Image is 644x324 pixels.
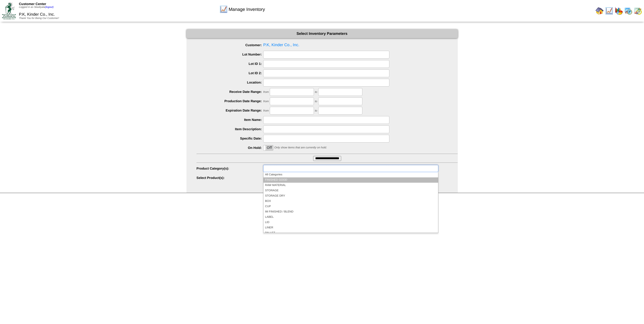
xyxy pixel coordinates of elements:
img: line_graph.gif [605,7,613,15]
span: from [263,100,269,103]
li: FINISHED GOOD [263,177,438,183]
div: OnOff [263,145,273,151]
span: Only show items that are currently on hold. [274,146,327,149]
label: Item Description: [197,127,263,131]
label: Lot ID 1: [197,62,263,66]
li: RAW MATERIAL [263,183,438,188]
span: from [263,109,269,112]
img: ZoRoCo_Logo(Green%26Foil)%20jpg.webp [2,2,16,19]
span: P.K, Kinder Co., Inc. [197,41,458,49]
span: Customer Center [19,2,46,6]
span: to [315,91,317,94]
div: Please Wait [197,174,458,194]
a: (logout) [45,6,53,9]
span: to [315,100,317,103]
img: calendarinout.gif [634,7,642,15]
li: All Categories [263,172,438,177]
label: Specific Date: [197,137,263,140]
label: Location: [197,80,263,84]
img: calendarprod.gif [624,7,632,15]
li: CUP [263,204,438,209]
label: Expiration Date Range: [197,109,263,112]
span: to [315,109,317,112]
li: LINER [263,225,438,230]
label: Item Name: [197,118,263,122]
li: PALLET [263,230,438,236]
span: Manage Inventory [229,7,265,12]
div: Select Inventory Parameters [186,29,458,38]
li: LID [263,220,438,225]
li: STORAGE DRY [263,193,438,199]
label: Production Date Range: [197,99,263,103]
img: home.gif [596,7,604,15]
label: Off [263,145,273,150]
label: Lot Number: [197,52,263,56]
label: Customer: [197,43,263,47]
label: On Hold: [197,146,263,150]
span: Logged in as Skadiyala [19,6,53,9]
span: P.K, Kinder Co., Inc. [19,12,55,17]
label: Receive Date Range: [197,90,263,94]
span: from [263,91,269,94]
label: Product Category(s): [197,167,263,170]
li: IM FINISHED / BLEND [263,209,438,214]
li: LABEL [263,214,438,220]
label: Select Product(s): [197,176,263,180]
li: BOX [263,199,438,204]
img: line_graph.gif [220,5,228,13]
img: graph.gif [615,7,623,15]
span: Thank You for Being Our Customer! [19,17,59,20]
label: Lot ID 2: [197,71,263,75]
li: STORAGE [263,188,438,193]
